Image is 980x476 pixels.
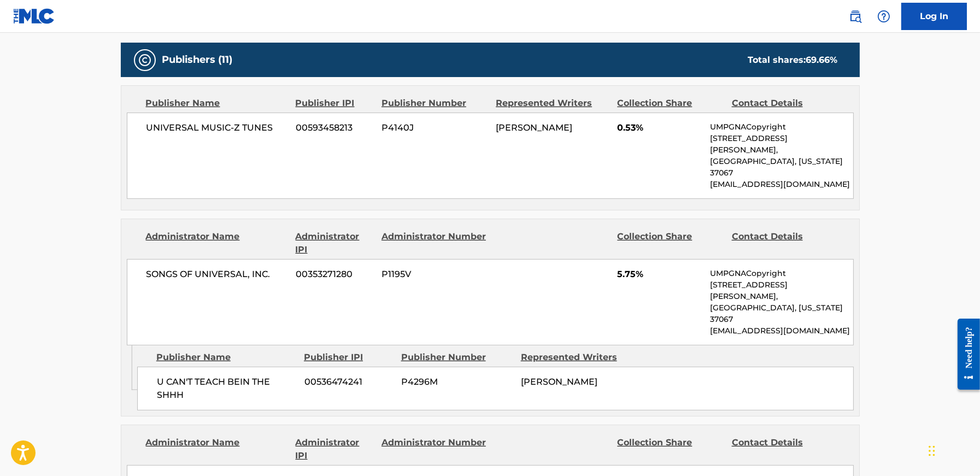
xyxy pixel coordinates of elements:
[521,351,632,364] div: Represented Writers
[382,121,488,134] span: P4140J
[296,230,373,256] div: Administrator IPI
[710,268,853,279] p: UMPGNACopyright
[382,436,488,462] div: Administrator Number
[146,121,288,134] span: UNIVERSAL MUSIC-Z TUNES
[401,351,513,364] div: Publisher Number
[13,8,55,24] img: MLC Logo
[617,230,723,256] div: Collection Share
[146,268,288,281] span: SONGS OF UNIVERSAL, INC.
[138,54,151,67] img: Publishers
[849,10,862,23] img: search
[146,97,287,110] div: Publisher Name
[901,3,967,30] a: Log In
[296,268,373,281] span: 00353271280
[157,375,296,402] span: U CAN'T TEACH BEIN THE SHHH
[617,97,723,110] div: Collection Share
[296,97,373,110] div: Publisher IPI
[748,54,838,67] div: Total shares:
[401,375,513,389] span: P4296M
[929,434,935,467] div: Drag
[296,121,373,134] span: 00593458213
[146,436,287,462] div: Administrator Name
[710,133,853,156] p: [STREET_ADDRESS][PERSON_NAME],
[496,122,572,133] span: [PERSON_NAME]
[382,97,488,110] div: Publisher Number
[496,97,609,110] div: Represented Writers
[873,5,895,27] div: Help
[732,97,838,110] div: Contact Details
[382,230,488,256] div: Administrator Number
[844,5,866,27] a: Public Search
[710,325,853,337] p: [EMAIL_ADDRESS][DOMAIN_NAME]
[146,230,287,256] div: Administrator Name
[382,268,488,281] span: P1195V
[732,436,838,462] div: Contact Details
[710,279,853,302] p: [STREET_ADDRESS][PERSON_NAME],
[296,436,373,462] div: Administrator IPI
[617,436,723,462] div: Collection Share
[710,121,853,133] p: UMPGNACopyright
[304,375,393,389] span: 00536474241
[617,121,702,134] span: 0.53%
[521,377,597,387] span: [PERSON_NAME]
[710,156,853,179] p: [GEOGRAPHIC_DATA], [US_STATE] 37067
[156,351,296,364] div: Publisher Name
[732,230,838,256] div: Contact Details
[710,179,853,190] p: [EMAIL_ADDRESS][DOMAIN_NAME]
[806,55,838,65] span: 69.66 %
[617,268,702,281] span: 5.75%
[304,351,393,364] div: Publisher IPI
[949,310,980,398] iframe: Resource Center
[925,424,980,476] iframe: Chat Widget
[162,54,233,66] h5: Publishers (11)
[710,302,853,325] p: [GEOGRAPHIC_DATA], [US_STATE] 37067
[877,10,890,23] img: help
